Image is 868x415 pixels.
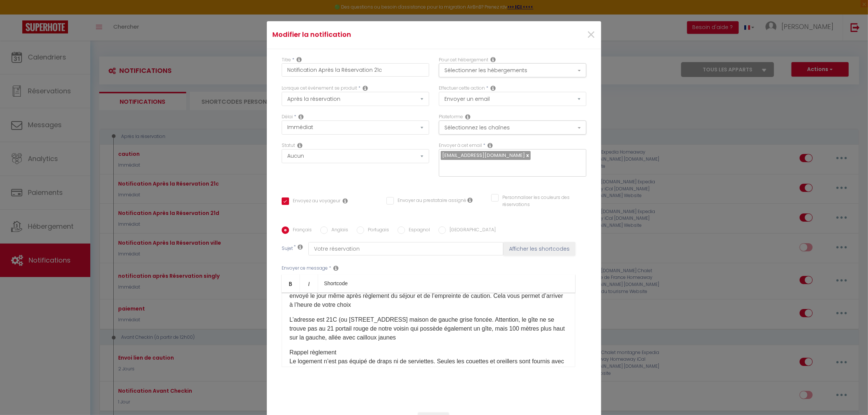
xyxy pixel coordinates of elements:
p: L’adresse est 21C (ou [STREET_ADDRESS] maison de gauche grise foncée. Attention, le gîte ne se tr... [289,315,567,342]
i: Subject [298,244,303,250]
i: Action Channel [465,114,470,120]
i: Envoyer au voyageur [343,198,348,204]
button: Sélectionnez les chaînes [439,120,586,135]
a: Shortcode [318,274,354,292]
label: Plateforme [439,113,463,120]
button: Sélectionner les hébergements [439,63,586,77]
p: À partir de 16h le jour de votre arrivée, la clé sera dans la boîte à clés sur la terrasse. Le co... [289,283,567,309]
span: [EMAIL_ADDRESS][DOMAIN_NAME] [442,152,525,159]
h4: Modifier la notification [272,29,485,40]
label: Lorsque cet événement se produit [282,85,357,92]
a: Italic [300,274,318,292]
i: Action Type [490,85,496,91]
i: Title [297,57,302,62]
i: Action Time [298,114,304,120]
i: Message [333,265,339,271]
label: Portugais [364,226,389,235]
button: Afficher les shortcodes [503,242,575,255]
label: Sujet [282,245,293,253]
label: Français [289,226,312,235]
a: Bold [282,274,300,292]
i: Event Occur [363,85,368,91]
label: [GEOGRAPHIC_DATA] [446,226,496,235]
label: Effectuer cette action [439,85,485,92]
label: Titre [282,57,291,64]
i: This Rental [490,57,496,62]
label: Espagnol [405,226,430,235]
label: Envoyer à cet email [439,142,482,149]
label: Délai [282,113,293,120]
i: Recipient [488,142,493,148]
i: Envoyer au prestataire si il est assigné [467,197,473,203]
label: Statut [282,142,295,149]
i: Booking status [297,142,302,148]
span: × [586,24,596,46]
label: Pour cet hébergement [439,57,488,64]
label: Envoyer ce message [282,265,328,272]
label: Anglais [328,226,348,235]
button: Close [586,27,596,43]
